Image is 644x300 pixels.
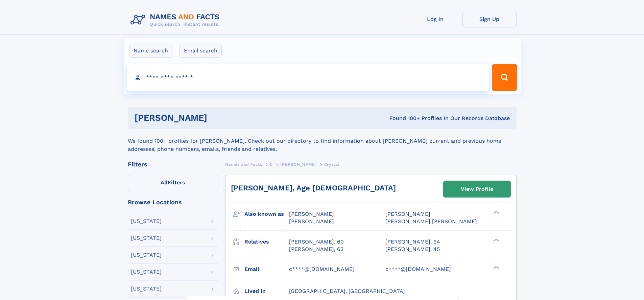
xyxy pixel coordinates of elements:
label: Name search [129,44,172,58]
div: View Profile [461,181,493,197]
div: [US_STATE] [131,235,162,241]
a: [PERSON_NAME], 60 [289,238,344,246]
input: search input [127,64,489,91]
a: Log In [408,11,462,27]
div: Found 100+ Profiles In Our Records Database [298,115,510,122]
h3: Lived in [244,285,289,297]
span: All [161,179,168,186]
span: [PERSON_NAME] [PERSON_NAME] [385,218,477,225]
a: Sign Up [462,11,517,27]
a: [PERSON_NAME], 63 [289,246,343,253]
div: Browse Locations [128,199,218,205]
a: Names and Facts [225,160,262,168]
a: View Profile [444,181,510,197]
label: Email search [180,44,222,58]
div: [US_STATE] [131,286,162,292]
span: [PERSON_NAME] [385,211,430,217]
a: C [270,160,273,168]
span: [PERSON_NAME] [289,218,334,225]
h3: Relatives [244,236,289,248]
div: ❯ [492,238,500,242]
label: Filters [128,175,218,191]
a: [PERSON_NAME] [280,160,316,168]
h1: [PERSON_NAME] [135,114,299,122]
span: C [270,162,273,167]
h3: Also known as [244,208,289,220]
span: Crystal [324,162,339,167]
span: [GEOGRAPHIC_DATA], [GEOGRAPHIC_DATA] [289,288,405,294]
button: Search Button [492,64,517,91]
div: Filters [128,161,218,167]
img: Logo Names and Facts [128,11,225,29]
span: [PERSON_NAME] [289,211,334,217]
div: We found 100+ profiles for [PERSON_NAME]. Check out our directory to find information about [PERS... [128,129,517,153]
div: ❯ [492,210,500,215]
span: [PERSON_NAME] [280,162,316,167]
div: [US_STATE] [131,252,162,258]
div: [US_STATE] [131,269,162,275]
a: [PERSON_NAME], 94 [385,238,440,246]
a: [PERSON_NAME], 45 [385,246,440,253]
a: [PERSON_NAME], Age [DEMOGRAPHIC_DATA] [231,184,396,192]
h3: Email [244,263,289,275]
div: ❯ [492,265,500,270]
div: [US_STATE] [131,218,162,224]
